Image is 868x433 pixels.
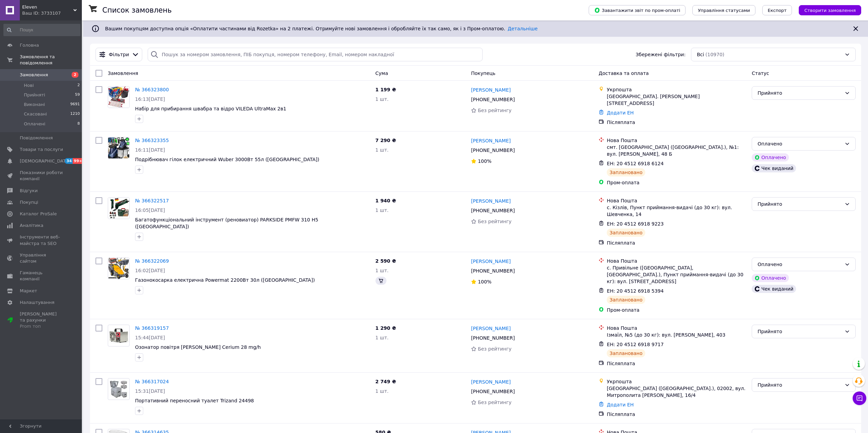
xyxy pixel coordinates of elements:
[471,258,511,265] a: [PERSON_NAME]
[607,144,746,157] div: смт. [GEOGRAPHIC_DATA] ([GEOGRAPHIC_DATA].), №1: вул. [PERSON_NAME], 48 Б
[20,146,63,153] span: Товари та послуги
[478,219,512,224] span: Без рейтингу
[607,93,746,107] div: [GEOGRAPHIC_DATA]. [PERSON_NAME][STREET_ADDRESS]
[70,102,80,108] span: 9691
[376,198,396,203] span: 1 940 ₴
[135,268,165,273] span: 16:02[DATE]
[804,8,856,13] span: Створити замовлення
[607,288,664,294] span: ЕН: 20 4512 6918 5394
[607,349,645,357] div: Заплановано
[108,258,129,279] img: Фото товару
[757,261,842,268] div: Оплачено
[20,270,63,282] span: Гаманець компанії
[607,360,746,367] div: Післяплата
[607,239,746,246] div: Післяплата
[20,222,43,229] span: Аналітика
[73,158,84,164] span: 99+
[376,87,396,92] span: 1 199 ₴
[607,378,746,385] div: Укрпошта
[607,229,645,237] div: Заплановано
[20,234,63,246] span: Інструменти веб-майстра та SEO
[20,72,48,78] span: Замовлення
[24,111,47,117] span: Скасовані
[135,325,169,331] a: № 366319157
[607,86,746,93] div: Укрпошта
[108,325,130,346] a: Фото товару
[108,71,138,76] span: Замовлення
[20,323,63,329] div: Prom топ
[3,24,80,36] input: Пошук
[376,388,389,394] span: 1 шт.
[470,95,516,104] div: [PHONE_NUMBER]
[135,379,169,384] a: № 366317024
[607,325,746,331] div: Нова Пошта
[752,71,769,76] span: Статус
[757,89,842,97] div: Прийнято
[470,266,516,276] div: [PHONE_NUMBER]
[636,51,686,58] span: Збережені фільтри:
[589,5,686,15] button: Завантажити звіт по пром-оплаті
[471,137,511,144] a: [PERSON_NAME]
[20,188,38,194] span: Відгуки
[20,211,57,217] span: Каталог ProSale
[108,137,129,158] img: Фото товару
[508,26,538,31] a: Детальніше
[607,342,664,347] span: ЕН: 20 4512 6918 9717
[20,42,39,48] span: Головна
[108,87,129,108] img: Фото товару
[376,325,396,331] span: 1 290 ₴
[752,285,796,293] div: Чек виданий
[757,140,842,148] div: Оплачено
[607,307,746,313] div: Пром-оплата
[478,346,512,352] span: Без рейтингу
[70,111,80,117] span: 1210
[471,71,495,76] span: Покупець
[607,179,746,186] div: Пром-оплата
[470,387,516,396] div: [PHONE_NUMBER]
[24,82,34,89] span: Нові
[376,258,396,264] span: 2 590 ₴
[752,164,796,172] div: Чек виданий
[105,26,538,31] span: Вашим покупцям доступна опція «Оплатити частинами від Rozetka» на 2 платежі. Отримуйте нові замов...
[376,268,389,273] span: 1 шт.
[471,87,511,93] a: [PERSON_NAME]
[478,108,512,113] span: Без рейтингу
[607,168,645,176] div: Заплановано
[607,296,645,304] div: Заплановано
[135,335,165,340] span: 15:44[DATE]
[376,207,389,213] span: 1 шт.
[376,335,389,340] span: 1 шт.
[752,274,789,282] div: Оплачено
[20,135,53,141] span: Повідомлення
[102,6,172,14] h1: Список замовлень
[470,145,516,155] div: [PHONE_NUMBER]
[77,121,80,127] span: 8
[478,158,491,164] span: 100%
[135,157,319,162] a: Подрібнювач гілок електричний Wuber 3000Вт 55л ([GEOGRAPHIC_DATA])
[148,48,483,61] input: Пошук за номером замовлення, ПІБ покупця, номером телефону, Email, номером накладної
[376,71,388,76] span: Cума
[135,106,286,111] a: Набір для прибирання швабра та відро VILEDA UltraMax 2в1
[108,197,130,219] a: Фото товару
[135,217,318,229] span: Багатофункціональний інструмент (реновиатор) PARKSIDE PMFW 310 H5 ([GEOGRAPHIC_DATA])
[757,200,842,208] div: Прийнято
[135,277,315,283] a: Газонокосарка електрична Powermat 2200Вт 30л ([GEOGRAPHIC_DATA])
[698,8,750,13] span: Управління статусами
[22,10,82,16] div: Ваш ID: 3733107
[20,170,63,182] span: Показники роботи компанії
[757,381,842,389] div: Прийнято
[607,221,664,227] span: ЕН: 20 4512 6918 9223
[65,158,73,164] span: 34
[108,86,130,108] a: Фото товару
[607,161,664,166] span: ЕН: 20 4512 6918 6124
[72,72,78,78] span: 2
[762,5,792,15] button: Експорт
[471,325,511,332] a: [PERSON_NAME]
[22,4,73,10] span: Eleven
[792,7,861,13] a: Створити замовлення
[853,391,866,405] button: Чат з покупцем
[607,197,746,204] div: Нова Пошта
[20,288,37,294] span: Маркет
[20,252,63,264] span: Управління сайтом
